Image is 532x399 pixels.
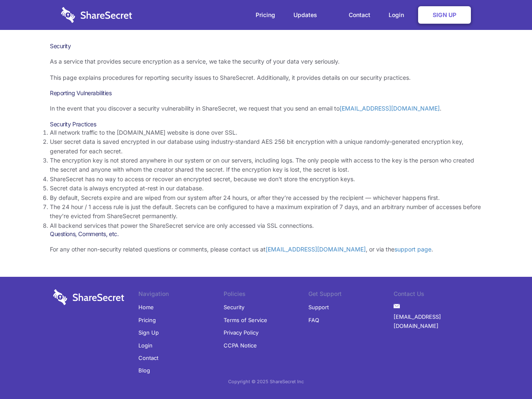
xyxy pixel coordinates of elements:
[50,175,482,184] li: ShareSecret has no way to access or recover an encrypted secret, because we don’t store the encry...
[138,364,150,377] a: Blog
[394,310,479,332] a: [EMAIL_ADDRESS][DOMAIN_NAME]
[340,2,379,28] a: Contact
[50,73,482,82] p: This page explains procedures for reporting security issues to ShareSecret. Additionally, it prov...
[394,289,479,301] li: Contact Us
[138,326,159,339] a: Sign Up
[308,314,319,326] a: FAQ
[50,89,482,97] h3: Reporting Vulnerabilities
[308,301,329,313] a: Support
[224,289,309,301] li: Policies
[138,314,156,326] a: Pricing
[50,104,482,113] p: In the event that you discover a security vulnerability in ShareSecret, we request that you send ...
[50,184,482,193] li: Secret data is always encrypted at-rest in our database.
[50,202,482,221] li: The 24 hour / 1 access rule is just the default. Secrets can be configured to have a maximum expi...
[224,339,257,352] a: CCPA Notice
[380,2,416,28] a: Login
[50,137,482,156] li: User secret data is saved encrypted in our database using industry-standard AES 256 bit encryptio...
[50,193,482,202] li: By default, Secrets expire and are wiped from our system after 24 hours, or after they’re accesse...
[50,245,482,254] p: For any other non-security related questions or comments, please contact us at , or via the .
[61,7,132,23] img: logo-wordmark-white-trans-d4663122ce5f474addd5e946df7df03e33cb6a1c49d2221995e7729f52c070b2.svg
[224,314,267,326] a: Terms of Service
[247,2,283,28] a: Pricing
[308,289,394,301] li: Get Support
[340,105,440,112] a: [EMAIL_ADDRESS][DOMAIN_NAME]
[50,57,482,66] p: As a service that provides secure encryption as a service, we take the security of your data very...
[50,121,482,128] h3: Security Practices
[138,352,158,364] a: Contact
[50,230,482,238] h3: Questions, Comments, etc.
[418,6,471,24] a: Sign Up
[224,326,259,339] a: Privacy Policy
[224,301,244,313] a: Security
[50,42,482,50] h1: Security
[138,289,224,301] li: Navigation
[50,128,482,137] li: All network traffic to the [DOMAIN_NAME] website is done over SSL.
[394,246,431,253] a: support page
[50,156,482,175] li: The encryption key is not stored anywhere in our system or on our servers, including logs. The on...
[266,246,366,253] a: [EMAIL_ADDRESS][DOMAIN_NAME]
[138,339,153,352] a: Login
[138,301,154,313] a: Home
[50,221,482,230] li: All backend services that power the ShareSecret service are only accessed via SSL connections.
[53,289,124,305] img: logo-wordmark-white-trans-d4663122ce5f474addd5e946df7df03e33cb6a1c49d2221995e7729f52c070b2.svg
